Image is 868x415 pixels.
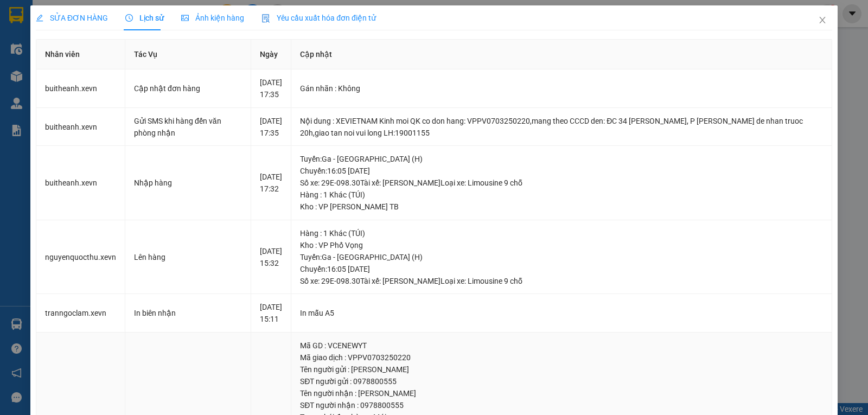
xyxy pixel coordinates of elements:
th: Cập nhật [291,40,832,69]
div: Nội dung : XEVIETNAM Kinh moi QK co don hang: VPPV0703250220,mang theo CCCD den: ĐC 34 [PERSON_NA... [300,115,823,139]
td: nguyenquocthu.xevn [36,220,125,295]
span: edit [36,14,43,22]
div: Mã GD : VCENEWYT [300,340,823,352]
span: Ảnh kiện hàng [181,14,244,22]
div: Gán nhãn : Không [300,82,823,94]
div: [DATE] 17:35 [260,115,282,139]
span: picture [181,14,189,22]
div: Tên người gửi : [PERSON_NAME] [300,363,823,375]
td: buitheanh.xevn [36,69,125,108]
span: close [818,16,827,24]
span: Yêu cầu xuất hóa đơn điện tử [261,14,376,22]
div: Nhập hàng [134,177,242,189]
td: buitheanh.xevn [36,146,125,220]
div: Lên hàng [134,251,242,263]
div: In biên nhận [134,307,242,319]
div: Mã giao dịch : VPPV0703250220 [300,352,823,363]
th: Tác Vụ [125,40,251,69]
span: Lịch sử [125,14,164,22]
div: In mẫu A5 [300,307,823,319]
div: Kho : VP [PERSON_NAME] TB [300,201,823,213]
button: Close [807,5,838,36]
div: Tên người nhận : [PERSON_NAME] [300,387,823,399]
div: Tuyến : Ga - [GEOGRAPHIC_DATA] (H) Chuyến: 16:05 [DATE] Số xe: 29E-098.30 Tài xế: [PERSON_NAME] L... [300,251,823,287]
div: SĐT người gửi : 0978800555 [300,375,823,387]
div: [DATE] 17:35 [260,76,282,100]
span: clock-circle [125,14,133,22]
div: Hàng : 1 Khác (TÚI) [300,227,823,239]
span: SỬA ĐƠN HÀNG [36,14,108,22]
div: Cập nhật đơn hàng [134,82,242,94]
div: Kho : VP Phố Vọng [300,239,823,251]
div: Hàng : 1 Khác (TÚI) [300,189,823,201]
th: Ngày [251,40,291,69]
div: [DATE] 15:11 [260,301,282,325]
td: tranngoclam.xevn [36,294,125,333]
th: Nhân viên [36,40,125,69]
div: [DATE] 15:32 [260,245,282,269]
div: Gửi SMS khi hàng đến văn phòng nhận [134,115,242,139]
div: [DATE] 17:32 [260,171,282,195]
div: Tuyến : Ga - [GEOGRAPHIC_DATA] (H) Chuyến: 16:05 [DATE] Số xe: 29E-098.30 Tài xế: [PERSON_NAME] L... [300,153,823,189]
td: buitheanh.xevn [36,108,125,146]
div: SĐT người nhận : 0978800555 [300,399,823,411]
img: icon [261,14,270,23]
